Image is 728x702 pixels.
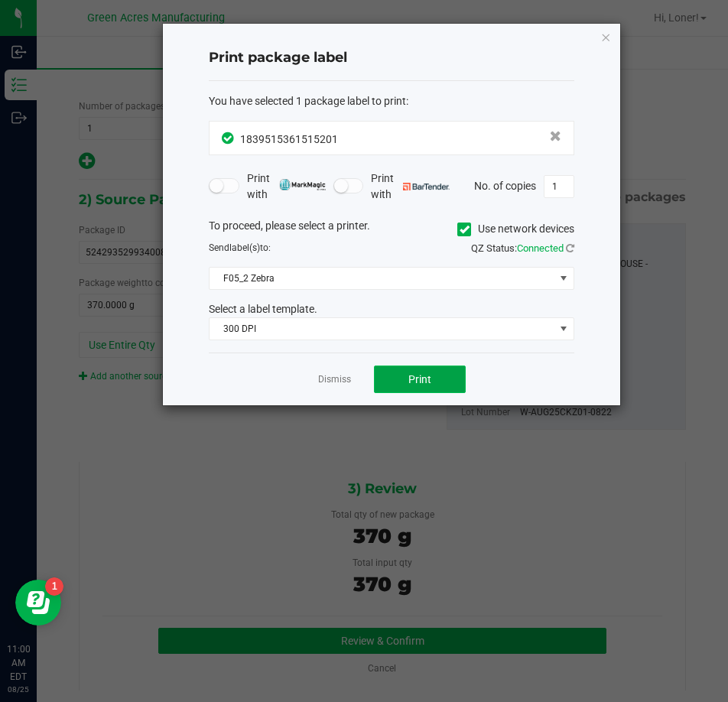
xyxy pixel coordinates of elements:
[247,171,326,203] span: Print with
[209,242,271,253] span: Send to:
[209,95,406,107] span: You have selected 1 package label to print
[209,93,574,109] div: :
[240,133,338,145] span: 1839515361515201
[374,366,466,393] button: Print
[15,580,61,626] iframe: Resource center
[471,242,574,254] span: QZ Status:
[209,48,574,68] h4: Print package label
[371,171,450,203] span: Print with
[403,183,450,190] img: bartender.png
[197,301,586,317] div: Select a label template.
[210,318,554,340] span: 300 DPI
[517,242,564,254] span: Connected
[45,577,63,596] iframe: Resource center unread badge
[279,179,326,190] img: mark_magic_cybra.png
[318,373,351,386] a: Dismiss
[474,179,536,191] span: No. of copies
[457,221,574,237] label: Use network devices
[197,218,586,241] div: To proceed, please select a printer.
[229,242,260,253] span: label(s)
[210,268,554,289] span: F05_2 Zebra
[222,130,236,146] span: In Sync
[408,373,431,385] span: Print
